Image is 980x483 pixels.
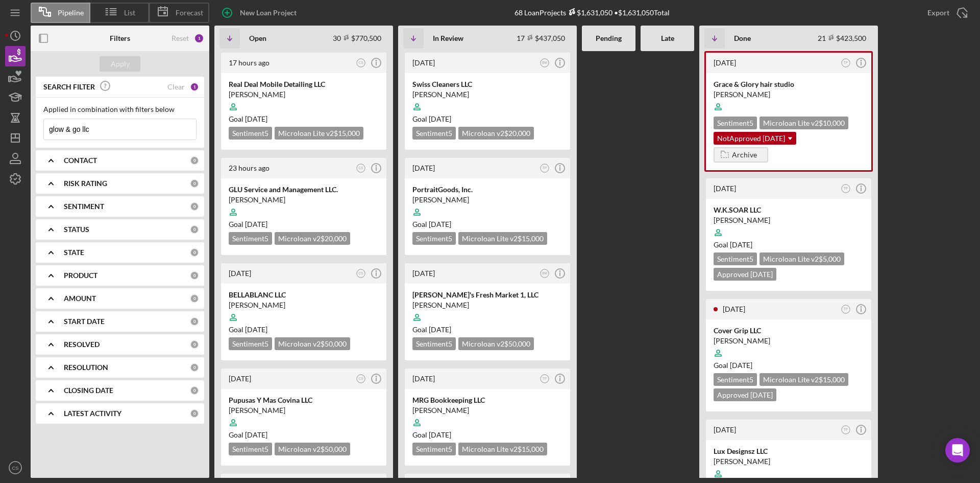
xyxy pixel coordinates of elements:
div: 30 $770,500 [333,34,381,42]
div: New Loan Project [240,3,297,23]
b: STATE [64,248,84,257]
button: New Loan Project [214,3,307,23]
div: MRG Bookkeeping LLC [412,395,562,405]
time: 2025-04-11 00:03 [714,425,736,434]
time: 09/12/2025 [429,325,451,334]
div: 0 [190,386,199,395]
time: 09/24/2025 [245,220,267,228]
div: [PERSON_NAME] [229,405,379,416]
time: 05/05/2025 [730,240,752,249]
div: 17 $437,050 [517,34,565,42]
a: [DATE]TPGrace & Glory hair studio[PERSON_NAME]Sentiment5Microloan Lite v2$10,000NotApproved [DATE... [704,51,873,172]
button: TP [839,182,853,196]
div: PortraitGoods, Inc. [412,185,562,195]
b: Late [661,34,674,42]
div: Microloan Lite v2 $15,000 [458,232,547,245]
div: Applied in combination with filters below [43,105,197,113]
time: 2025-08-08 19:11 [229,269,251,278]
div: 0 [190,225,199,234]
div: Sentiment 5 [229,443,272,455]
div: [PERSON_NAME] [229,300,379,310]
a: [DATE]CSPupusas Y Mas Covina LLC[PERSON_NAME]Goal [DATE]Sentiment5Microloan v2$50,000 [219,367,388,467]
time: 04/22/2025 [730,361,752,370]
time: 09/20/2025 [429,114,451,123]
div: Approved [DATE] [714,388,776,401]
div: 0 [190,340,199,349]
div: Real Deal Mobile Detailing LLC [229,79,379,89]
text: TP [844,187,848,190]
text: TP [543,377,547,380]
time: 09/22/2025 [245,325,267,334]
time: 08/17/2025 [245,114,267,123]
div: 0 [190,294,199,303]
div: Sentiment 5 [714,252,757,265]
div: 0 [190,317,199,326]
div: [PERSON_NAME] [714,336,864,346]
span: Goal [714,361,752,370]
div: Microloan v2 $50,000 [458,337,534,350]
span: Goal [412,325,451,334]
div: Archive [732,147,757,163]
div: [PERSON_NAME] [714,215,864,225]
b: SEARCH FILTER [43,83,95,91]
button: BM [538,267,552,281]
div: Microloan v2 $50,000 [275,337,350,350]
button: TP [839,56,853,70]
b: LATEST ACTIVITY [64,409,121,418]
span: Goal [229,220,267,228]
div: Grace & Glory hair studio [714,79,864,89]
div: $1,631,050 [566,8,612,17]
div: 1 [190,82,199,91]
b: RESOLUTION [64,363,108,372]
span: Goal [229,325,267,334]
span: Goal [412,114,451,123]
div: W.K.SOAR LLC [714,205,864,215]
div: [PERSON_NAME] [412,405,562,416]
a: [DATE]TPPortraitGoods, Inc.[PERSON_NAME]Goal [DATE]Sentiment5Microloan Lite v2$15,000 [403,156,572,257]
b: Done [734,34,751,42]
div: Sentiment 5 [229,232,272,245]
text: TP [844,307,848,311]
button: Export [917,3,975,23]
div: 0 [190,179,199,188]
span: Goal [229,430,267,439]
div: [PERSON_NAME] [412,89,562,100]
b: STATUS [64,225,89,234]
time: 08/12/2025 [429,220,451,228]
a: [DATE]TPCover Grip LLC[PERSON_NAME]Goal [DATE]Sentiment5Microloan Lite v2$15,000Approved [DATE] [704,297,873,413]
div: Microloan Lite v2 $10,000 [759,117,848,129]
time: 2025-08-05 22:18 [412,164,435,172]
div: Lux Designsz LLC [714,446,864,456]
div: Sentiment 5 [412,127,456,140]
div: 1 [194,33,204,43]
b: SENTIMENT [64,202,104,211]
div: [PERSON_NAME]'s Fresh Market 1, LLC [412,290,562,300]
text: CS [359,377,364,380]
div: Apply [111,56,130,72]
b: PRODUCT [64,271,97,280]
time: 2025-08-07 06:53 [229,374,251,383]
button: TP [538,162,552,175]
time: 2025-08-01 00:37 [412,374,435,383]
div: Sentiment 5 [229,337,272,350]
div: 68 Loan Projects • $1,631,050 Total [514,8,670,17]
b: Open [249,34,266,42]
div: NotApproved [DATE] [714,132,796,145]
div: Clear [167,83,185,91]
text: CS [359,271,364,275]
text: BM [542,271,547,275]
b: CONTACT [64,156,97,165]
time: 2025-05-07 03:54 [714,184,736,193]
div: Microloan v2 $20,000 [275,232,350,245]
time: 08/07/2025 [429,430,451,439]
b: Pending [596,34,622,42]
div: [PERSON_NAME] [714,89,864,100]
div: 21 $423,500 [818,34,866,42]
div: Sentiment 5 [412,443,456,455]
a: [DATE]TPW.K.SOAR LLC[PERSON_NAME]Goal [DATE]Sentiment5Microloan Lite v2$5,000Approved [DATE] [704,177,873,292]
div: Sentiment 5 [714,117,757,129]
div: Sentiment 5 [412,232,456,245]
span: Goal [412,430,451,439]
b: In Review [433,34,463,42]
button: TP [839,303,853,316]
